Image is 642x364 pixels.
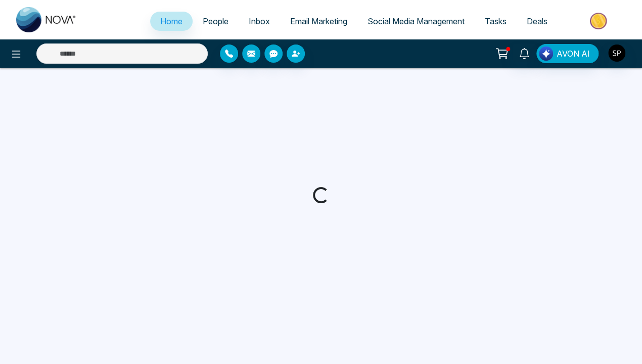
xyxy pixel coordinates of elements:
span: People [203,16,228,26]
span: Tasks [485,16,507,26]
img: Market-place.gif [563,10,636,32]
span: AVON AI [557,48,590,60]
button: AVON AI [536,44,599,63]
a: Inbox [239,12,280,31]
a: Social Media Management [357,12,475,31]
img: User Avatar [608,44,625,62]
a: Home [150,12,193,31]
a: Deals [517,12,558,31]
a: Email Marketing [280,12,357,31]
span: Email Marketing [290,16,347,26]
span: Inbox [249,16,270,26]
span: Home [160,16,182,26]
span: Deals [527,16,547,26]
span: Social Media Management [368,16,465,26]
img: Nova CRM Logo [16,7,77,32]
img: Lead Flow [539,47,553,61]
a: Tasks [475,12,517,31]
a: People [193,12,239,31]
